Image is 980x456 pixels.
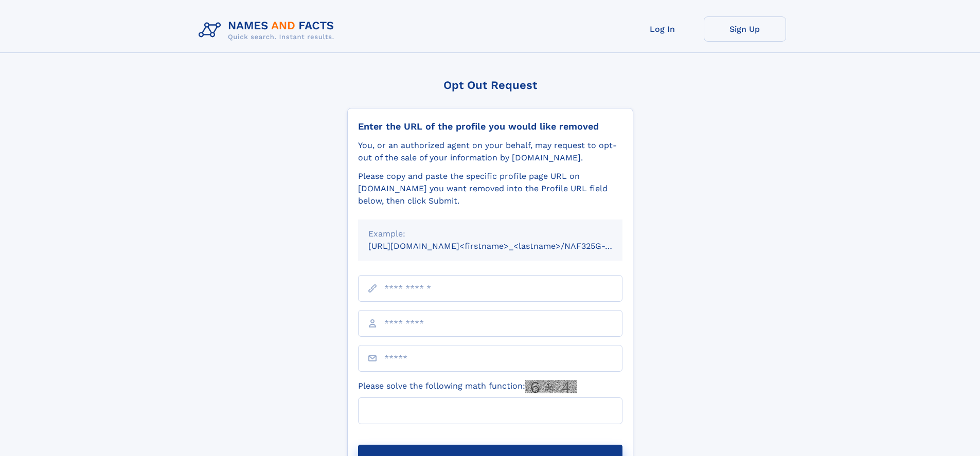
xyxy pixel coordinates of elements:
[358,139,622,164] div: You, or an authorized agent on your behalf, may request to opt-out of the sale of your informatio...
[368,228,612,240] div: Example:
[358,121,622,132] div: Enter the URL of the profile you would like removed
[194,16,343,44] img: Logo Names and Facts
[704,16,786,42] a: Sign Up
[358,380,577,393] label: Please solve the following math function:
[347,79,633,92] div: Opt Out Request
[368,241,642,251] small: [URL][DOMAIN_NAME]<firstname>_<lastname>/NAF325G-xxxxxxxx
[358,170,622,207] div: Please copy and paste the specific profile page URL on [DOMAIN_NAME] you want removed into the Pr...
[621,16,704,42] a: Log In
